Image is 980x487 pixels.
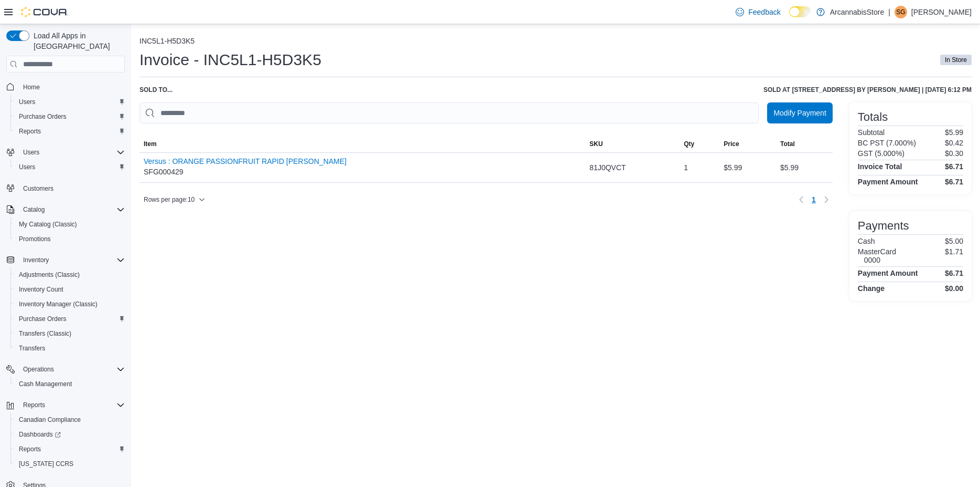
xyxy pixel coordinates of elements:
[15,218,81,231] a: My Catalog (Classic)
[19,315,67,323] span: Purchase Orders
[684,140,694,148] span: Qty
[945,139,963,147] p: $0.42
[15,268,125,281] span: Adjustments (Classic)
[19,460,73,468] span: [US_STATE] CCRS
[858,162,902,171] h4: Invoice Total
[15,458,125,470] span: Washington CCRS
[15,428,65,441] a: Dashboards
[10,412,129,427] button: Canadian Compliance
[795,191,833,208] nav: Pagination for table: MemoryTable from EuiInMemoryTable
[10,341,129,356] button: Transfers
[15,313,71,325] a: Purchase Orders
[15,327,76,340] a: Transfers (Classic)
[19,399,125,411] span: Reports
[10,457,129,471] button: [US_STATE] CCRS
[19,203,49,216] button: Catalog
[19,254,125,266] span: Inventory
[895,6,907,18] div: Sanira Gunasekara
[139,49,321,70] h1: Invoice - INC5L1-H5D3K5
[19,112,67,121] span: Purchase Orders
[15,233,55,245] a: Promotions
[10,377,129,391] button: Cash Management
[144,157,347,178] div: SFG000429
[19,146,125,159] span: Users
[23,184,53,193] span: Customers
[585,136,680,152] button: SKU
[858,247,896,256] h6: MasterCard
[10,312,129,326] button: Purchase Orders
[2,362,129,377] button: Operations
[820,193,833,206] button: Next page
[19,363,58,376] button: Operations
[10,160,129,174] button: Users
[15,283,125,296] span: Inventory Count
[15,298,102,310] a: Inventory Manager (Classic)
[19,203,125,216] span: Catalog
[858,284,885,293] h4: Change
[15,233,125,245] span: Promotions
[23,365,54,374] span: Operations
[589,161,626,174] span: 81J0QVCT
[945,247,963,264] p: $1.71
[807,191,820,208] button: Page 1 of 1
[139,136,585,152] button: Item
[15,125,45,138] a: Reports
[15,96,125,108] span: Users
[763,86,972,94] h6: Sold at [STREET_ADDRESS] by [PERSON_NAME] | [DATE] 6:12 PM
[10,95,129,109] button: Users
[2,145,129,160] button: Users
[139,37,972,47] nav: An example of EuiBreadcrumbs
[858,111,888,123] h3: Totals
[19,363,125,376] span: Operations
[2,181,129,196] button: Customers
[15,342,49,355] a: Transfers
[15,110,125,123] span: Purchase Orders
[10,282,129,297] button: Inventory Count
[10,267,129,282] button: Adjustments (Classic)
[858,128,885,137] h6: Subtotal
[10,442,129,457] button: Reports
[10,427,129,442] a: Dashboards
[780,140,795,148] span: Total
[858,139,916,147] h6: BC PST (7.000%)
[858,149,904,158] h6: GST (5.000%)
[23,205,45,214] span: Catalog
[15,443,125,455] span: Reports
[19,445,41,453] span: Reports
[10,232,129,246] button: Promotions
[19,127,41,136] span: Reports
[29,30,125,51] span: Load All Apps in [GEOGRAPHIC_DATA]
[19,163,35,171] span: Users
[888,6,890,18] p: |
[812,194,816,205] span: 1
[830,6,885,18] p: ArcannabisStore
[748,7,780,17] span: Feedback
[23,148,39,157] span: Users
[19,235,51,243] span: Promotions
[945,149,963,158] p: $0.30
[19,344,45,353] span: Transfers
[2,253,129,267] button: Inventory
[10,124,129,139] button: Reports
[945,128,963,137] p: $5.99
[15,342,125,355] span: Transfers
[10,217,129,232] button: My Catalog (Classic)
[10,297,129,312] button: Inventory Manager (Classic)
[23,256,49,264] span: Inventory
[23,83,40,91] span: Home
[19,380,72,388] span: Cash Management
[10,326,129,341] button: Transfers (Classic)
[911,6,972,18] p: [PERSON_NAME]
[19,416,81,424] span: Canadian Compliance
[719,136,776,152] button: Price
[945,162,963,171] h4: $6.71
[15,428,125,441] span: Dashboards
[15,298,125,310] span: Inventory Manager (Classic)
[15,268,84,281] a: Adjustments (Classic)
[139,86,173,94] div: Sold to ...
[144,195,195,204] span: Rows per page : 10
[724,140,739,148] span: Price
[19,271,80,279] span: Adjustments (Classic)
[945,284,963,293] h4: $0.00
